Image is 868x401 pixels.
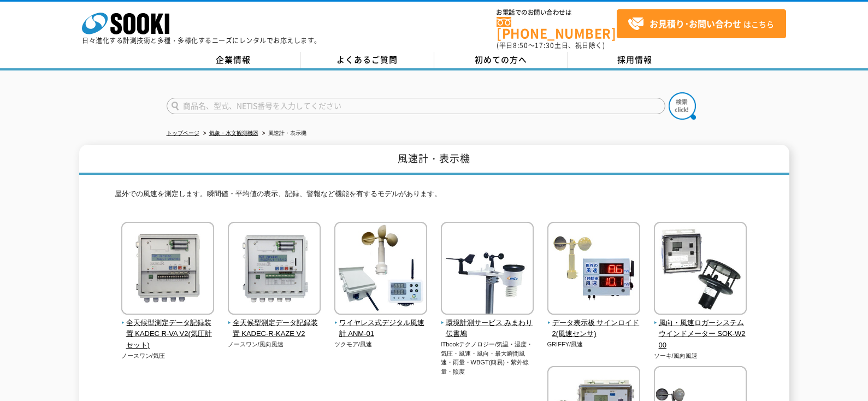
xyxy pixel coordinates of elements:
[79,145,789,175] h1: 風速計・表示機
[121,222,214,317] img: 全天候型測定データ記録装置 KADEC R-VA V2(気圧計セット)
[167,98,665,114] input: 商品名、型式、NETIS番号を入力してください
[654,351,747,361] p: ソーキ/風向風速
[441,307,534,340] a: 環境計測サービス みまわり伝書鳩
[167,130,199,136] a: トップページ
[475,54,527,66] span: 初めての方へ
[300,52,434,68] a: よくあるご質問
[228,340,321,349] p: ノースワン/風向風速
[82,37,321,44] p: 日々進化する計測技術と多種・多様化するニーズにレンタルでお応えします。
[334,307,428,340] a: ワイヤレス式デジタル風速計 ANM-01
[167,52,300,68] a: 企業情報
[654,307,747,351] a: 風向・風速ロガーシステム ウインドメーター SOK-W200
[209,130,258,136] a: 気象・水文観測機器
[334,317,428,340] span: ワイヤレス式デジタル風速計 ANM-01
[547,340,641,349] p: GRIFFY/風速
[121,307,215,351] a: 全天候型測定データ記録装置 KADEC R-VA V2(気圧計セット)
[617,9,786,38] a: お見積り･お問い合わせはこちら
[441,340,534,376] p: ITbookテクノロジー/気温・湿度・気圧・風速・風向・最大瞬間風速・雨量・WBGT(簡易)・紫外線量・照度
[334,340,428,349] p: ツクモア/風速
[121,317,215,351] span: 全天候型測定データ記録装置 KADEC R-VA V2(気圧計セット)
[497,17,617,39] a: [PHONE_NUMBER]
[115,188,754,205] p: 屋外での風速を測定します。瞬間値・平均値の表示、記録、警報など機能を有するモデルがあります。
[547,307,641,340] a: データ表示板 サインロイド2(風速センサ)
[228,307,321,340] a: 全天候型測定データ記録装置 KADEC-R-KAZE V2
[649,17,741,30] strong: お見積り･お問い合わせ
[654,317,747,351] span: 風向・風速ロガーシステム ウインドメーター SOK-W200
[513,40,528,50] span: 8:50
[441,222,534,317] img: 環境計測サービス みまわり伝書鳩
[334,222,427,317] img: ワイヤレス式デジタル風速計 ANM-01
[654,222,747,317] img: 風向・風速ロガーシステム ウインドメーター SOK-W200
[228,317,321,340] span: 全天候型測定データ記録装置 KADEC-R-KAZE V2
[497,40,605,50] span: (平日 ～ 土日、祝日除く)
[568,52,702,68] a: 採用情報
[121,351,215,361] p: ノースワン/気圧
[228,222,321,317] img: 全天候型測定データ記録装置 KADEC-R-KAZE V2
[547,222,640,317] img: データ表示板 サインロイド2(風速センサ)
[628,16,774,32] span: はこちら
[260,128,306,139] li: 風速計・表示機
[547,317,641,340] span: データ表示板 サインロイド2(風速センサ)
[441,317,534,340] span: 環境計測サービス みまわり伝書鳩
[535,40,554,50] span: 17:30
[434,52,568,68] a: 初めての方へ
[669,92,696,120] img: btn_search.png
[497,9,617,16] span: お電話でのお問い合わせは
